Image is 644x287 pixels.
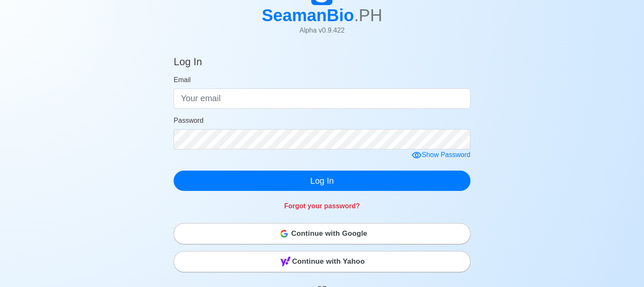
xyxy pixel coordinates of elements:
[262,25,382,36] p: Alpha v 0.9.422
[174,76,191,83] span: Email
[174,117,203,124] span: Password
[174,251,470,272] button: Continue with Yahoo
[284,202,360,210] a: Forgot your password?
[291,225,368,242] span: Continue with Google
[174,223,470,244] button: Continue with Google
[174,171,470,191] button: Log In
[292,253,365,270] span: Continue with Yahoo
[262,5,382,25] h1: SeamanBio
[174,56,202,72] h4: Log In
[354,6,382,25] span: .PH
[412,150,470,160] div: Show Password
[174,88,470,109] input: Your email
